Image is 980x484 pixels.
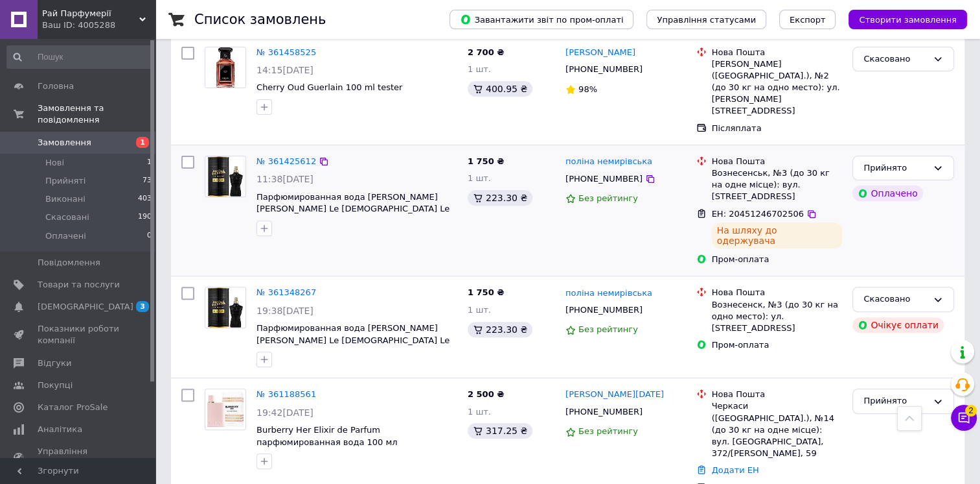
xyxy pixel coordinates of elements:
[863,162,928,175] div: Прийнято
[468,173,491,183] span: 1 шт.
[468,389,504,399] span: 2 500 ₴
[565,287,652,300] a: поліна немирівська
[563,404,645,420] div: [PHONE_NUMBER]
[712,123,843,134] div: Післяплата
[460,14,623,25] span: Завантажити звіт по пром-оплаті
[565,389,664,401] a: [PERSON_NAME][DATE]
[712,465,759,475] a: Додати ЕН
[712,287,843,298] div: Нова Пошта
[256,65,313,75] span: 14:15[DATE]
[45,157,64,169] span: Нові
[468,305,491,315] span: 1 шт.
[468,407,491,417] span: 1 шт.
[849,10,967,29] button: Створити замовлення
[256,287,316,297] a: № 361348267
[563,61,645,78] div: [PHONE_NUMBER]
[147,157,152,169] span: 1
[205,47,246,88] a: Фото товару
[563,171,645,188] div: [PHONE_NUMBER]
[863,394,928,408] div: Прийнято
[712,389,843,400] div: Нова Пошта
[38,402,108,413] span: Каталог ProSale
[646,10,766,29] button: Управління статусами
[565,156,652,168] a: поліна немирівська
[468,156,504,166] span: 1 750 ₴
[256,174,313,184] span: 11:38[DATE]
[205,156,246,197] a: Фото товару
[38,257,100,269] span: Повідомлення
[256,82,402,92] a: Cherry Oud Guerlain 100 ml tester
[45,193,85,205] span: Виконані
[38,380,73,391] span: Покупці
[208,287,242,328] img: Фото товару
[468,287,504,297] span: 1 750 ₴
[712,339,843,351] div: Пром-оплата
[38,301,133,313] span: [DEMOGRAPHIC_DATA]
[578,84,597,94] span: 98%
[38,424,82,435] span: Аналітика
[578,193,638,203] span: Без рейтингу
[256,306,313,316] span: 19:38[DATE]
[712,223,843,248] div: На шляху до одержувача
[38,357,71,369] span: Відгуки
[205,389,245,430] img: Фото товару
[712,47,843,58] div: Нова Пошта
[208,156,242,197] img: Фото товару
[450,10,633,29] button: Завантажити звіт по пром-оплаті
[468,81,532,97] div: 400.95 ₴
[45,230,86,242] span: Оплачені
[863,53,928,66] div: Скасовано
[256,323,450,357] a: Парфюмированная вода [PERSON_NAME] [PERSON_NAME] Le [DEMOGRAPHIC_DATA] Le Parfum 125 мл
[712,299,843,335] div: Вознесенск, №3 (до 30 кг на одно место): ул. [STREET_ADDRESS]
[45,212,89,223] span: Скасовані
[138,212,152,223] span: 190
[712,156,843,167] div: Нова Пошта
[38,323,120,346] span: Показники роботи компанії
[712,400,843,459] div: Черкаси ([GEOGRAPHIC_DATA].), №14 (до 30 кг на одне місце): вул. [GEOGRAPHIC_DATA], 372/[PERSON_N...
[256,389,316,399] a: № 361188561
[779,10,836,29] button: Експорт
[38,80,74,92] span: Головна
[468,47,504,57] span: 2 700 ₴
[38,103,155,126] span: Замовлення та повідомлення
[256,47,316,57] a: № 361458525
[256,425,398,447] a: Burberry Her Elixir de Parfum парфюмированная вода 100 мл
[136,137,149,148] span: 1
[951,405,977,431] button: Чат з покупцем2
[142,175,152,187] span: 73
[45,175,85,187] span: Прийняті
[578,324,638,334] span: Без рейтингу
[859,15,957,25] span: Створити замовлення
[38,137,91,149] span: Замовлення
[712,254,843,265] div: Пром-оплата
[852,186,922,201] div: Оплачено
[256,156,316,166] a: № 361425612
[42,19,155,31] div: Ваш ID: 4005288
[578,426,638,436] span: Без рейтингу
[468,190,532,206] div: 223.30 ₴
[852,317,944,333] div: Очікує оплати
[965,405,977,417] span: 2
[468,423,532,439] div: 317.25 ₴
[38,446,120,469] span: Управління сайтом
[712,58,843,117] div: [PERSON_NAME] ([GEOGRAPHIC_DATA].), №2 (до 30 кг на одно место): ул. [PERSON_NAME][STREET_ADDRESS]
[147,230,152,242] span: 0
[42,8,139,19] span: Рай Парфумерії
[6,45,153,69] input: Пошук
[205,389,246,430] a: Фото товару
[256,192,450,226] span: Парфюмированная вода [PERSON_NAME] [PERSON_NAME] Le [DEMOGRAPHIC_DATA] Le Parfum 125 мл
[563,302,645,319] div: [PHONE_NUMBER]
[836,14,967,24] a: Створити замовлення
[712,167,843,203] div: Вознесенськ, №3 (до 30 кг на одне місце): вул. [STREET_ADDRESS]
[468,322,532,337] div: 223.30 ₴
[205,287,246,328] a: Фото товару
[863,293,928,306] div: Скасовано
[194,12,326,27] h1: Список замовлень
[138,193,152,205] span: 403
[468,64,491,74] span: 1 шт.
[712,209,804,219] span: ЕН: 20451246702506
[790,15,826,25] span: Експорт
